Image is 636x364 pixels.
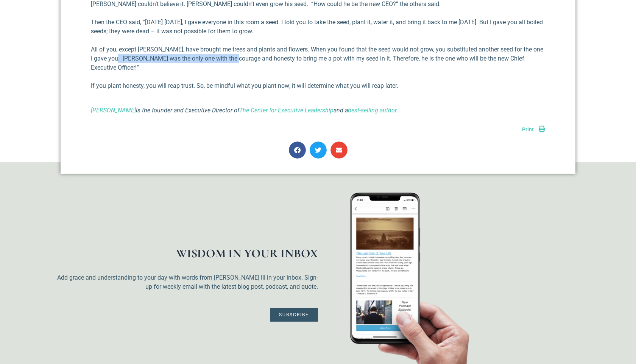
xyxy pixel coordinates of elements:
h1: WISDOM IN YOUR INBOX [57,247,318,260]
a: [PERSON_NAME] [91,107,136,114]
p: If you plant honesty, you will reap trust. So, be mindful what you plant now; it will determine w... [91,81,545,90]
span: Print [522,126,534,132]
i: is the founder and Executive Director of and a . [91,107,398,114]
span: Subscribe [279,313,309,317]
a: Print [522,126,545,132]
div: Share on twitter [310,142,327,159]
a: The Center for Executive Leadership [239,107,334,114]
div: Share on email [330,142,348,159]
p: All of you, except [PERSON_NAME], have brought me trees and plants and flowers. When you found th... [91,45,545,72]
p: Add grace and understanding to your day with words from [PERSON_NAME] III in your inbox. Sign-up ... [57,273,318,291]
a: Subscribe [270,308,318,322]
p: Then the CEO said, “[DATE] [DATE], I gave everyone in this room a seed. I told you to take the se... [91,18,545,36]
a: best-selling author [348,107,396,114]
div: Share on facebook [289,142,306,159]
